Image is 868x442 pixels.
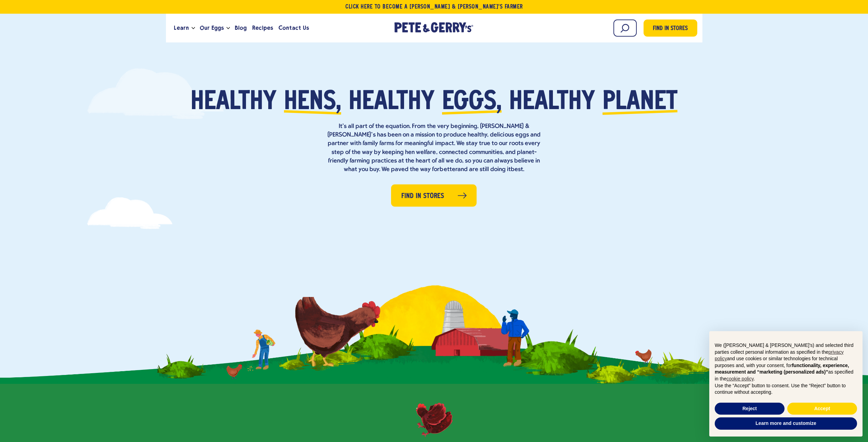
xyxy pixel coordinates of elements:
span: planet [603,90,677,115]
button: Open the dropdown menu for Learn [192,27,195,29]
a: Blog [232,19,249,37]
input: Search [613,19,637,37]
span: healthy [349,90,435,115]
button: Learn more and customize [715,417,857,430]
a: Find in Stores [644,19,697,37]
span: Contact Us [278,24,309,32]
button: Reject [715,403,785,415]
button: Open the dropdown menu for Our Eggs [226,27,230,29]
span: Find in Stores [653,24,688,34]
span: hens, [284,90,341,115]
a: cookie policy [726,376,753,381]
span: eggs, [442,90,502,115]
strong: best [511,166,523,173]
a: Contact Us [276,19,312,37]
a: Learn [171,19,192,37]
button: Accept [787,403,857,415]
strong: better [440,166,457,173]
span: healthy [509,90,595,115]
span: Find in Stores [401,191,444,201]
p: It’s all part of the equation. From the very beginning, [PERSON_NAME] & [PERSON_NAME]’s has been ... [325,122,544,174]
span: Recipes [252,24,273,32]
span: Healthy [191,90,276,115]
p: Use the “Accept” button to consent. Use the “Reject” button to continue without accepting. [715,382,857,396]
a: Our Eggs [197,19,226,37]
a: Recipes [249,19,276,37]
span: Our Eggs [200,24,224,32]
span: Blog [235,24,247,32]
span: Learn [174,24,189,32]
a: Find in Stores [391,184,477,207]
p: We ([PERSON_NAME] & [PERSON_NAME]'s) and selected third parties collect personal information as s... [715,342,857,382]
